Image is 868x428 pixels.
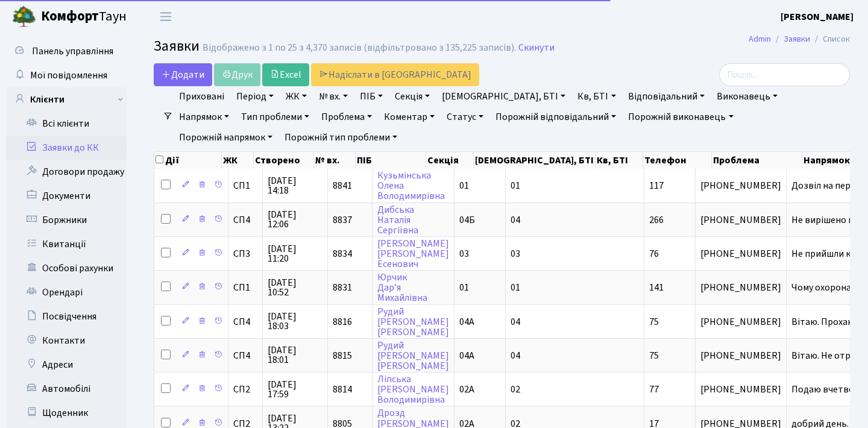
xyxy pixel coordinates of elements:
a: Проблема [316,107,377,127]
a: Статус [442,107,488,127]
span: 8831 [333,281,352,294]
a: Заявки до КК [6,136,127,160]
b: [PERSON_NAME] [781,10,854,24]
span: 8814 [333,383,352,396]
a: Орендарі [6,280,127,304]
span: Мої повідомлення [30,69,107,82]
a: Порожній виконавець [623,107,738,127]
span: [PHONE_NUMBER] [700,249,781,259]
a: Тип проблеми [236,107,314,127]
a: Панель управління [6,39,127,63]
span: Заявки [154,36,200,57]
a: Документи [6,184,127,208]
a: Рудий[PERSON_NAME][PERSON_NAME] [377,339,449,373]
a: Ліпська[PERSON_NAME]Володимирівна [377,373,449,406]
th: ЖК [222,152,254,169]
span: Додати [162,68,204,81]
span: 77 [649,383,659,396]
span: СП2 [233,385,257,394]
a: Автомобілі [6,377,127,401]
span: 02 [511,383,520,396]
span: 8834 [333,247,352,260]
img: logo.png [12,5,36,29]
a: Рудий[PERSON_NAME][PERSON_NAME] [377,305,449,339]
a: КузьмінськаОленаВолодимирівна [377,169,445,203]
a: Посвідчення [6,304,127,329]
a: Додати [154,63,212,86]
a: Відповідальний [623,86,709,107]
a: Приховані [174,86,229,107]
span: СП1 [233,283,257,292]
span: 01 [459,281,469,294]
span: 03 [511,247,520,260]
nav: breadcrumb [731,27,868,52]
a: Боржники [6,208,127,232]
a: Кв, БТІ [573,86,620,107]
li: Список [810,33,850,46]
span: 141 [649,281,664,294]
a: Договори продажу [6,160,127,184]
span: [DATE] 18:03 [268,312,322,331]
span: [PHONE_NUMBER] [700,385,781,394]
span: СП4 [233,317,257,327]
span: 04А [459,349,474,362]
span: 02А [459,383,474,396]
span: 76 [649,247,659,260]
span: СП4 [233,351,257,360]
span: [PHONE_NUMBER] [700,283,781,292]
span: Панель управління [32,45,113,58]
a: [PERSON_NAME][PERSON_NAME]Есенович [377,237,449,271]
span: 8841 [333,179,352,192]
span: Вітаю. Не отр[...] [791,349,863,362]
a: [PERSON_NAME] [781,10,854,24]
span: 04 [511,315,520,329]
span: СП1 [233,181,257,190]
a: [DEMOGRAPHIC_DATA], БТІ [437,86,570,107]
a: Заявки [784,33,810,45]
a: Порожній відповідальний [491,107,621,127]
a: Виконавець [712,86,782,107]
span: 8837 [333,213,352,227]
input: Пошук... [719,63,850,86]
a: Секція [390,86,435,107]
span: [DATE] 14:18 [268,176,322,195]
span: 03 [459,247,469,260]
span: 01 [511,179,520,192]
th: ПІБ [356,152,426,169]
th: Кв, БТІ [596,152,643,169]
span: Чому охорона і[...] [791,281,867,294]
th: Телефон [643,152,712,169]
a: Мої повідомлення [6,63,127,87]
a: Клієнти [6,87,127,112]
a: Всі клієнти [6,112,127,136]
span: 8816 [333,315,352,329]
span: [DATE] 17:59 [268,380,322,399]
a: ЮрчикДар’яМихайлівна [377,271,427,304]
th: Дії [154,152,222,169]
span: [PHONE_NUMBER] [700,351,781,360]
span: 117 [649,179,664,192]
a: Адреси [6,353,127,377]
button: Переключити навігацію [151,7,181,27]
th: Створено [254,152,314,169]
a: № вх. [314,86,353,107]
span: [PHONE_NUMBER] [700,215,781,225]
span: [DATE] 11:20 [268,244,322,263]
a: Порожній тип проблеми [280,127,402,148]
span: [DATE] 10:52 [268,278,322,297]
span: [DATE] 18:01 [268,345,322,365]
th: Секція [426,152,474,169]
span: [PHONE_NUMBER] [700,181,781,190]
span: 04А [459,315,474,329]
span: [DATE] 12:06 [268,210,322,229]
a: ЖК [281,86,312,107]
a: Коментар [379,107,439,127]
span: 04 [511,349,520,362]
a: Щоденник [6,401,127,425]
th: [DEMOGRAPHIC_DATA], БТІ [474,152,596,169]
a: Квитанції [6,232,127,256]
a: ПІБ [355,86,388,107]
a: ДибськаНаталіяСергіївна [377,203,418,237]
span: Таун [41,7,127,27]
a: Excel [262,63,309,86]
